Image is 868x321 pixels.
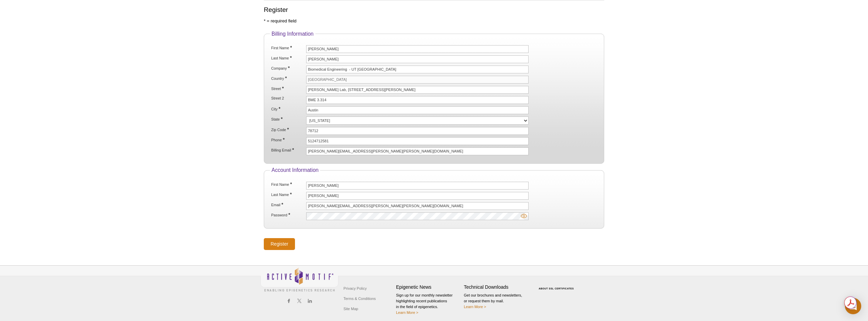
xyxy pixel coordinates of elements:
label: Company [271,66,305,71]
a: ABOUT SSL CERTIFICATES [539,287,574,290]
label: Street 2 [271,96,305,101]
input: Register [264,238,295,250]
label: Zip Code [271,127,305,132]
h4: Epigenetic News [396,284,460,290]
p: Sign up for our monthly newsletter highlighting recent publications in the field of epigenetics. [396,292,460,316]
label: City [271,106,305,111]
label: Last Name [271,55,305,60]
p: Get our brochures and newsletters, or request them by mail. [464,292,528,310]
label: Country [271,76,305,81]
label: First Name [271,45,305,50]
label: Phone [271,137,305,142]
a: Site Map [342,304,360,314]
p: * = required field [264,18,604,24]
label: Last Name [271,192,305,197]
img: Active Motif, [260,266,338,293]
a: Terms & Conditions [342,293,377,304]
label: Email [271,202,305,207]
a: Privacy Policy [342,283,368,293]
table: Click to Verify - This site chose Symantec SSL for secure e-commerce and confidential communicati... [532,278,583,292]
label: Password [271,212,305,217]
legend: Account Information [270,167,320,173]
a: Learn More > [396,310,418,315]
label: State [271,117,305,122]
legend: Billing Information [270,31,315,37]
label: Billing Email [271,147,305,153]
a: Learn More > [464,305,486,309]
label: First Name [271,182,305,187]
h2: Register [264,7,604,13]
h4: Technical Downloads [464,284,528,290]
img: password-eye.svg [521,213,527,219]
label: Street [271,86,305,91]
